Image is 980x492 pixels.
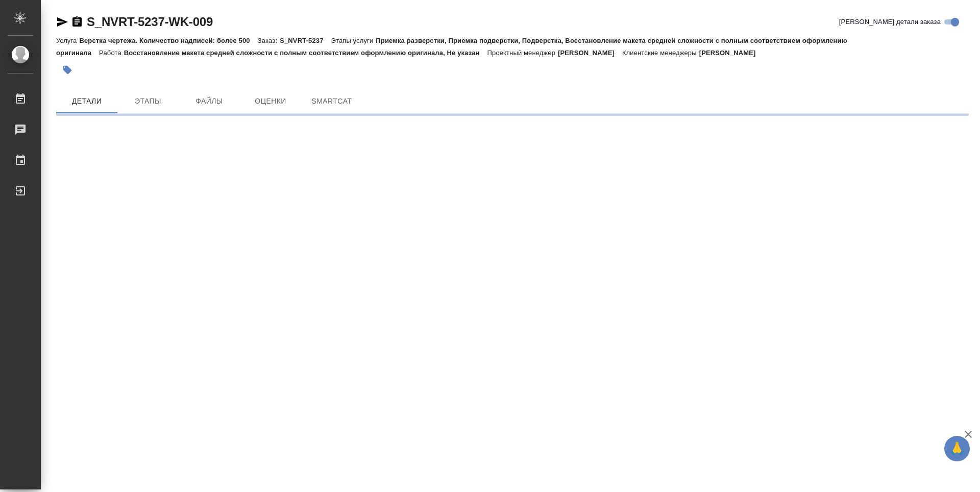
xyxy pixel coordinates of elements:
button: 🙏 [944,436,970,461]
span: Детали [62,95,111,108]
p: Приемка разверстки, Приемка подверстки, Подверстка, Восстановление макета средней сложности с пол... [56,37,847,57]
p: Клиентские менеджеры [622,49,699,57]
span: Файлы [185,95,234,108]
span: Оценки [246,95,295,108]
button: Скопировать ссылку для ЯМессенджера [56,16,68,28]
p: [PERSON_NAME] [699,49,764,57]
button: Добавить тэг [56,59,79,81]
p: [PERSON_NAME] [558,49,622,57]
p: Заказ: [258,37,280,44]
p: Этапы услуги [331,37,376,44]
span: [PERSON_NAME] детали заказа [839,17,941,27]
span: 🙏 [948,438,966,459]
p: Услуга [56,37,79,44]
p: Проектный менеджер [487,49,558,57]
p: Работа [99,49,124,57]
p: Верстка чертежа. Количество надписей: более 500 [79,37,257,44]
p: S_NVRT-5237 [280,37,331,44]
span: SmartCat [307,95,356,108]
p: Восстановление макета средней сложности с полным соответствием оформлению оригинала, Не указан [124,49,487,57]
span: Этапы [124,95,173,108]
a: S_NVRT-5237-WK-009 [87,15,213,29]
button: Скопировать ссылку [71,16,83,28]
